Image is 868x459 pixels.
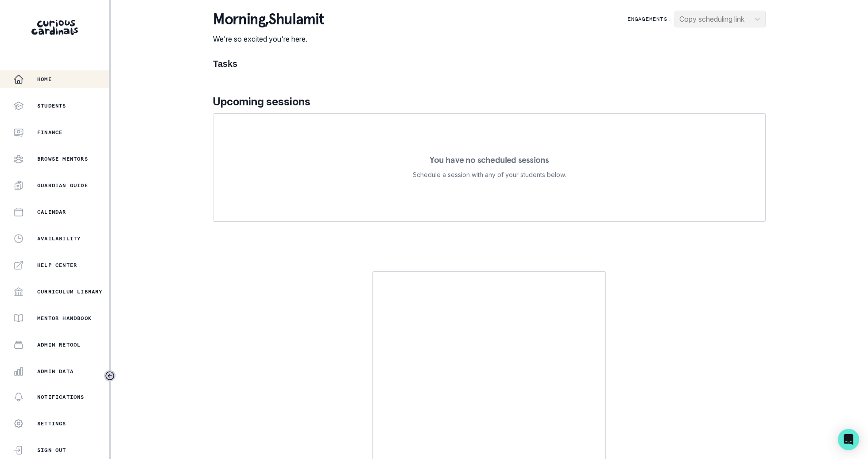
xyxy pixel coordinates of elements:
[37,235,81,242] p: Availability
[628,15,671,23] p: Engagements:
[37,182,88,189] p: Guardian Guide
[430,155,549,164] p: You have no scheduled sessions
[37,208,66,216] p: Calendar
[37,368,74,375] p: Admin Data
[37,341,81,348] p: Admin Retool
[213,58,766,69] h1: Tasks
[213,94,766,110] p: Upcoming sessions
[37,315,92,322] p: Mentor Handbook
[37,393,85,401] p: Notifications
[37,129,62,136] p: Finance
[37,288,103,295] p: Curriculum Library
[37,262,77,269] p: Help Center
[37,447,66,454] p: Sign Out
[37,76,52,83] p: Home
[413,170,566,180] p: Schedule a session with any of your students below.
[31,20,78,35] img: Curious Cardinals Logo
[213,11,324,28] p: morning , Shulamit
[37,420,66,427] p: Settings
[838,429,859,450] div: Open Intercom Messenger
[37,102,66,109] p: Students
[213,34,324,44] p: We're so excited you're here.
[37,155,88,162] p: Browse Mentors
[104,370,116,382] button: Toggle sidebar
